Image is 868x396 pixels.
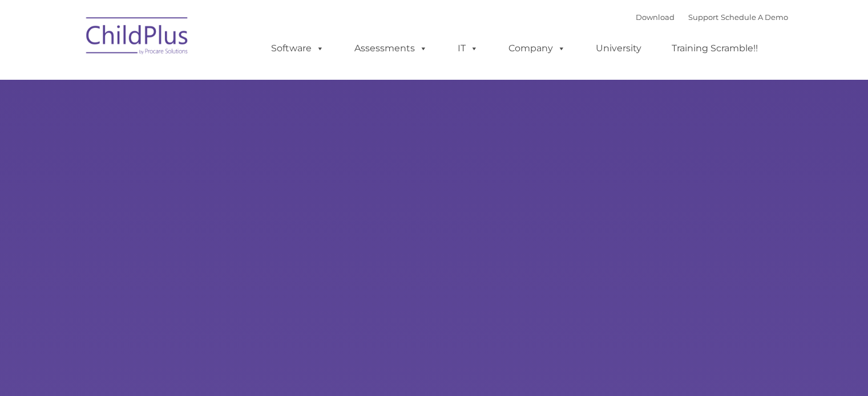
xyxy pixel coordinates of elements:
[721,13,788,22] a: Schedule A Demo
[80,9,195,66] img: ChildPlus by Procare Solutions
[636,13,675,22] a: Download
[636,13,788,22] font: |
[446,37,490,60] a: IT
[688,13,718,22] a: Support
[497,37,577,60] a: Company
[660,37,769,60] a: Training Scramble!!
[260,37,336,60] a: Software
[343,37,439,60] a: Assessments
[584,37,653,60] a: University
